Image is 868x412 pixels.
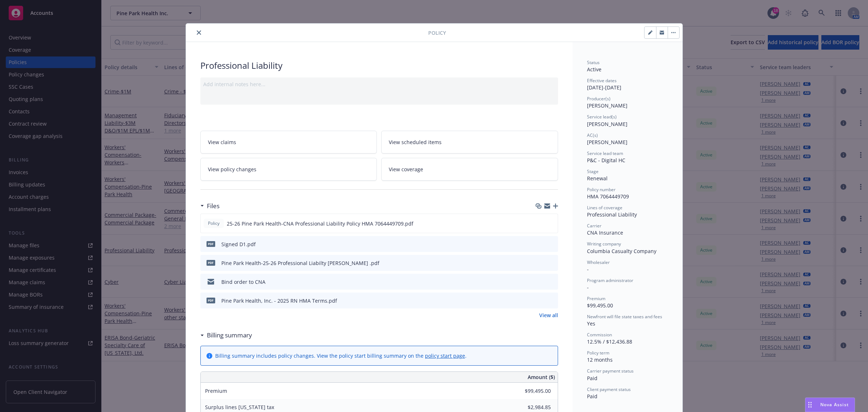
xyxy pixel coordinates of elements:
[805,398,855,412] button: Nova Assist
[208,138,236,146] span: View claims
[528,373,555,381] span: Amount ($)
[537,259,543,267] button: download file
[587,114,617,120] span: Service lead(s)
[587,157,625,164] span: P&C - Digital HC
[587,175,608,182] span: Renewal
[587,368,634,374] span: Carrier payment status
[549,278,555,286] button: preview file
[381,158,558,181] a: View coverage
[587,168,599,175] span: Stage
[587,59,600,66] span: Status
[200,59,558,72] div: Professional Liability
[587,295,605,302] span: Premium
[805,398,814,412] div: Drag to move
[508,386,555,396] input: 0.00
[587,350,609,356] span: Policy term
[200,131,377,154] a: View claims
[549,259,555,267] button: preview file
[587,121,627,127] span: [PERSON_NAME]
[587,284,589,291] span: -
[221,278,265,286] div: Bind order to CNA
[207,331,252,340] h3: Billing summary
[587,393,597,400] span: Paid
[425,352,465,359] a: policy start page
[587,277,633,283] span: Program administrator
[207,220,221,227] span: Policy
[587,96,610,102] span: Producer(s)
[587,186,616,193] span: Policy number
[203,80,555,88] div: Add internal notes here...
[549,240,555,248] button: preview file
[587,77,668,91] div: [DATE] - [DATE]
[200,201,220,211] div: Files
[207,298,215,303] span: pdf
[587,259,610,265] span: Wholesaler
[227,220,413,227] span: 25-26 Pine Park Health-CNA Professional Liability Policy HMA 7064449709.pdf
[587,102,627,109] span: [PERSON_NAME]
[539,311,558,319] a: View all
[587,150,623,156] span: Service lead team
[200,158,377,181] a: View policy changes
[207,241,215,247] span: pdf
[200,331,252,340] div: Billing summary
[207,201,220,211] h3: Files
[389,165,423,173] span: View coverage
[221,259,379,267] div: Pine Park Health-25-26 Professional Liabilty [PERSON_NAME] .pdf
[587,266,589,273] span: -
[548,220,555,227] button: preview file
[537,220,542,227] button: download file
[428,29,446,37] span: Policy
[587,193,629,200] span: HMA 7064449709
[389,138,442,146] span: View scheduled items
[820,402,849,408] span: Nova Assist
[587,211,637,218] span: Professional Liability
[381,131,558,154] a: View scheduled items
[587,375,597,382] span: Paid
[549,297,555,304] button: preview file
[587,302,613,309] span: $99,495.00
[587,77,617,84] span: Effective dates
[587,386,631,392] span: Client payment status
[537,240,543,248] button: download file
[587,320,595,327] span: Yes
[205,404,274,411] span: Surplus lines [US_STATE] tax
[587,229,623,236] span: CNA Insurance
[587,356,613,363] span: 12 months
[195,28,203,37] button: close
[207,260,215,265] span: pdf
[537,297,543,304] button: download file
[587,338,632,345] span: 12.5% / $12,436.88
[587,132,598,138] span: AC(s)
[215,352,467,360] div: Billing summary includes policy changes. View the policy start billing summary on the .
[587,241,621,247] span: Writing company
[587,66,601,73] span: Active
[587,314,662,320] span: Newfront will file state taxes and fees
[221,240,256,248] div: Signed D1.pdf
[208,165,256,173] span: View policy changes
[221,297,337,304] div: Pine Park Health, Inc. - 2025 RN HMA Terms.pdf
[587,139,627,146] span: [PERSON_NAME]
[587,332,612,338] span: Commission
[587,248,656,255] span: Columbia Casualty Company
[587,205,622,211] span: Lines of coverage
[537,278,543,286] button: download file
[205,387,227,394] span: Premium
[587,223,601,229] span: Carrier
